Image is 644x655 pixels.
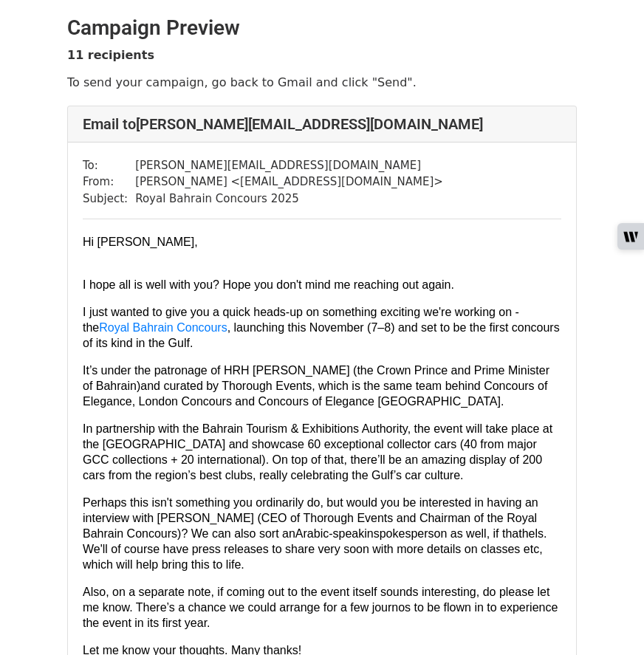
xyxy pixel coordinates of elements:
span: hels [522,527,544,540]
td: To: [83,157,135,174]
span: I hope all is well with you? Hope you don't mind me reaching out again. [83,278,454,291]
td: [PERSON_NAME][EMAIL_ADDRESS][DOMAIN_NAME] [135,157,443,174]
font: I just wanted to give you a quick heads-up on something exciting we're working on - the , launchi... [83,306,560,349]
font: Hi [PERSON_NAME], [83,236,198,248]
font: Perhaps this isn't something you ordinarily do, but would you be interested in having an intervie... [83,496,547,571]
font: In partnership with the Bahrain Tourism & Exhibitions Authority, the event will take place at the... [83,422,552,481]
td: [PERSON_NAME] < [EMAIL_ADDRESS][DOMAIN_NAME] > [135,174,443,191]
a: Royal Bahrain Concours [99,321,227,334]
td: From: [83,174,135,191]
span: the Crown Prince and Prime Minister of Bahrain) [83,364,549,392]
td: Subject: [83,191,135,208]
p: To send your campaign, go back to Gmail and click "Send". [67,75,577,90]
font: Also, on a separate note, if coming out to the event itself sounds interesting, do please let me ... [83,586,558,629]
span: Arabic-speakin [295,527,374,540]
font: It’s under the patronage of HRH [PERSON_NAME] ( and curated by Thorough Events, which is the same... [83,364,549,408]
h4: Email to [PERSON_NAME][EMAIL_ADDRESS][DOMAIN_NAME] [83,115,561,133]
h2: Campaign Preview [67,16,577,41]
strong: 11 recipients [67,48,154,62]
td: Royal Bahrain Concours 2025 [135,191,443,208]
